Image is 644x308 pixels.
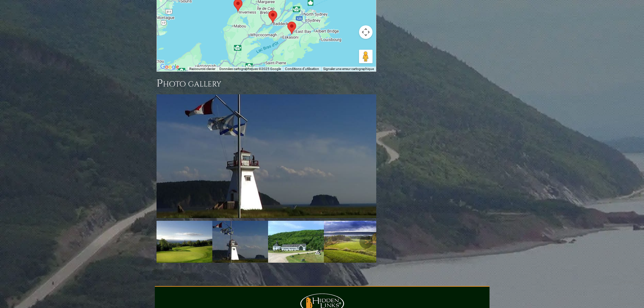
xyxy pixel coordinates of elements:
[359,25,373,39] button: Commandes de la caméra de la carte
[323,67,374,71] a: Signaler une erreur cartographique
[219,67,281,71] span: Données cartographiques ©2025 Google
[159,63,181,71] a: Ouvrir cette zone dans Google Maps (dans une nouvelle fenêtre)
[285,67,319,71] a: Conditions d'utilisation (s'ouvre dans un nouvel onglet)
[359,235,373,248] a: Next
[157,77,376,90] h3: Photo Gallery
[159,63,181,71] img: Google
[189,67,215,71] button: Raccourcis clavier
[359,50,373,63] button: Faites glisser Pegman sur la carte pour ouvrir Street View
